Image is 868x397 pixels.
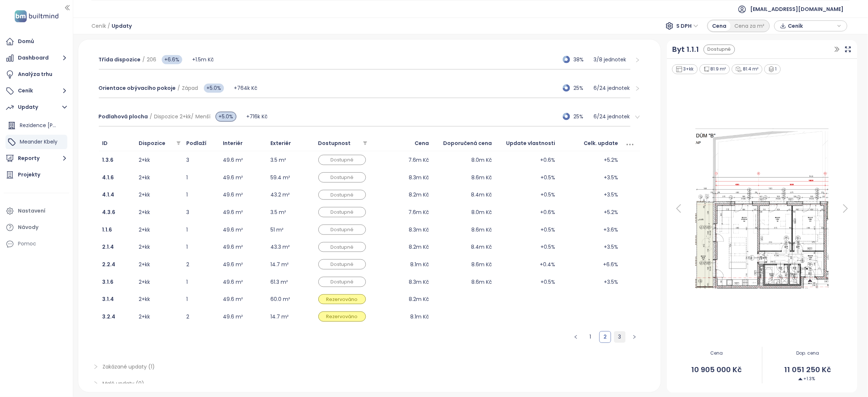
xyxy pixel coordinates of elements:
[496,256,559,273] td: +0.4%
[147,56,157,63] span: 206
[496,203,559,221] td: +0.6%
[143,56,145,63] span: /
[677,20,699,31] span: S DPH
[154,113,191,120] span: Dispozice 2+kk
[632,335,637,339] span: right
[433,151,496,169] td: 8.0m Kč
[220,203,267,221] td: 49.6 m²
[5,135,67,149] div: Meander Kbely
[267,238,315,256] td: 43.3 m²
[135,169,183,186] td: 2+kk
[103,380,145,388] span: Malé updaty (0)
[108,19,110,33] span: /
[18,170,40,179] div: Projekty
[102,174,114,181] a: 4.1.6
[4,84,69,98] button: Ceník
[433,203,496,221] td: 8.0m Kč
[496,221,559,238] td: +0.5%
[370,273,433,291] td: 8.3m Kč
[594,56,631,64] p: 3 / 8 jednotek
[183,151,220,169] td: 3
[798,375,815,382] span: +1.3%
[220,169,267,186] td: 49.6 m²
[370,169,433,186] td: 8.3m Kč
[267,203,315,221] td: 3.5 m²
[574,56,590,64] span: 38%
[183,238,220,256] td: 1
[135,186,183,204] td: 2+kk
[103,363,155,371] span: Zakázané updaty (1)
[102,226,112,233] a: 1.1.6
[604,278,618,286] span: +3.5%
[267,256,315,273] td: 14.7 m²
[102,278,114,286] b: 3.1.6
[220,308,267,325] td: 49.6 m²
[93,381,98,386] span: right
[496,186,559,204] td: +0.5%
[704,45,735,54] div: Dostupné
[4,151,69,166] button: Reporty
[496,273,559,291] td: +0.5%
[584,140,618,147] span: Celk. update
[20,122,88,129] span: Rezidence [PERSON_NAME]
[433,256,496,273] td: 8.6m Kč
[267,221,315,238] td: 51 m²
[370,308,433,325] td: 8.1m Kč
[370,238,433,256] td: 8.2m Kč
[135,273,183,291] td: 2+kk
[673,44,699,55] a: Byt 1.1.1
[370,291,433,308] td: 8.2m Kč
[570,331,582,343] button: left
[18,206,45,215] div: Nastavení
[4,237,69,251] div: Pomoc
[102,261,116,268] a: 2.2.4
[220,186,267,204] td: 49.6 m²
[444,140,492,147] span: Doporučená cena
[672,64,698,74] div: 3+kk
[604,173,618,182] span: +3.5%
[574,335,578,339] span: left
[112,19,132,33] span: Updaty
[99,56,141,63] span: Třída dispozice
[700,64,730,74] div: 81.9 m²
[4,168,69,182] a: Projekty
[102,313,116,320] a: 3.2.4
[585,332,596,343] a: 1
[635,57,640,63] span: right
[614,331,626,343] li: 3
[267,151,315,169] td: 3.5 m²
[370,203,433,221] td: 7.6m Kč
[635,86,640,91] span: right
[18,103,38,112] div: Updaty
[4,100,69,115] button: Updaty
[370,221,433,238] td: 8.3m Kč
[102,295,114,303] a: 3.1.4
[574,112,590,121] span: 25%
[102,156,114,164] a: 1.3.6
[99,84,176,92] span: Orientace obývacího pokoje
[496,169,559,186] td: +0.5%
[18,70,52,79] div: Analýza trhu
[603,260,618,268] span: +6.6%
[4,67,69,82] a: Analýza trhu
[318,207,366,217] div: Dostupné
[135,291,183,308] td: 2+kk
[267,169,315,186] td: 59.4 m²
[102,243,114,251] a: 2.1.4
[629,331,640,343] button: right
[370,256,433,273] td: 8.1m Kč
[183,186,220,204] td: 1
[216,112,236,122] span: +5.0%
[267,308,315,325] td: 14.7 m²
[433,186,496,204] td: 8.4m Kč
[5,118,67,133] div: Rezidence [PERSON_NAME]
[604,243,618,251] span: +3.5%
[12,9,61,24] img: logo
[731,21,769,31] div: Cena za m²
[370,186,433,204] td: 8.2m Kč
[604,208,618,216] span: +5.2%
[267,273,315,291] td: 61.3 m²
